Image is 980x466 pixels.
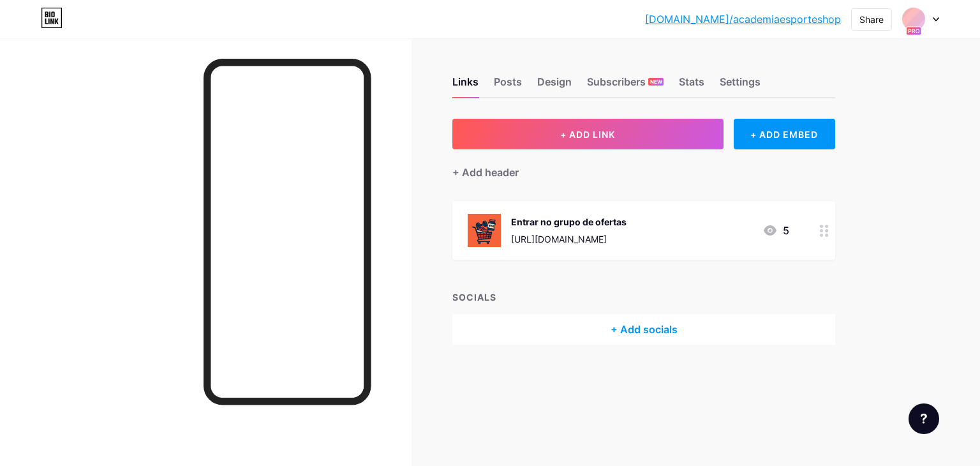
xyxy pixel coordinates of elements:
div: + ADD EMBED [734,119,835,149]
a: [DOMAIN_NAME]/academiaesporteshop [645,11,841,27]
button: + ADD LINK [452,119,724,149]
div: 5 [762,223,789,238]
div: SOCIALS [452,290,835,304]
div: [URL][DOMAIN_NAME] [511,232,627,246]
div: Entrar no grupo de ofertas [511,215,627,229]
div: Share [859,13,884,26]
div: Links [452,74,479,97]
span: NEW [650,78,662,86]
img: Entrar no grupo de ofertas [468,214,501,247]
div: + Add socials [452,314,835,345]
div: Design [537,74,572,97]
div: Stats [679,74,704,97]
div: + Add header [452,165,519,180]
div: Settings [720,74,761,97]
span: + ADD LINK [560,129,615,140]
div: Subscribers [587,74,664,97]
div: Posts [494,74,522,97]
